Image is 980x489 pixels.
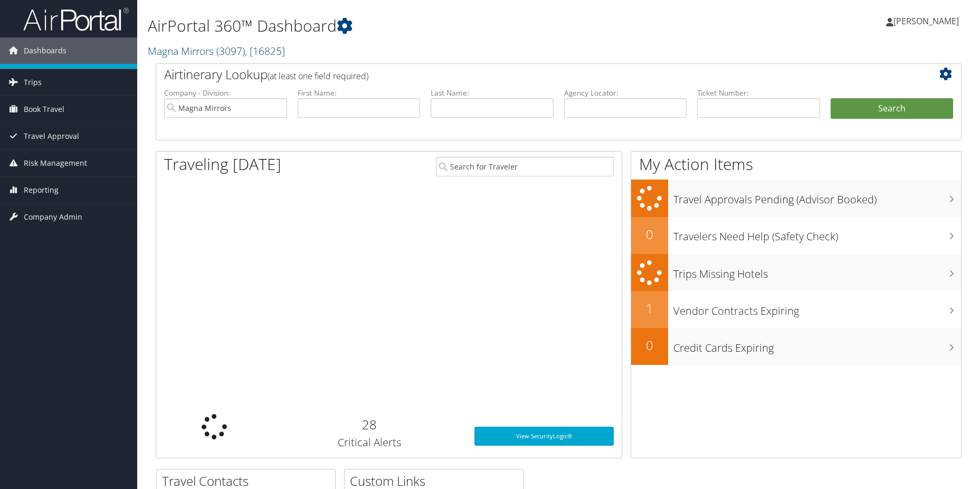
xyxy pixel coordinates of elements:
[673,335,962,355] h3: Credit Cards Expiring
[631,328,962,365] a: 0Credit Cards Expiring
[673,187,962,207] h3: Travel Approvals Pending (Advisor Booked)
[216,44,245,58] span: ( 3097 )
[164,88,287,98] label: Company - Division:
[564,88,687,98] label: Agency Locator:
[24,177,59,203] span: Reporting
[23,7,129,32] img: airportal-logo.png
[24,150,87,176] span: Risk Management
[164,65,886,83] h2: Airtinerary Lookup
[697,88,820,98] label: Ticket Number:
[164,153,281,175] h1: Traveling [DATE]
[893,15,959,27] span: [PERSON_NAME]
[24,69,42,96] span: Trips
[24,96,64,123] span: Book Travel
[631,217,962,254] a: 0Travelers Need Help (Safety Check)
[673,298,962,318] h3: Vendor Contracts Expiring
[281,435,459,450] h3: Critical Alerts
[431,88,554,98] label: Last Name:
[673,224,962,244] h3: Travelers Need Help (Safety Check)
[474,427,614,446] a: View SecurityLogic®
[631,180,962,217] a: Travel Approvals Pending (Advisor Booked)
[148,44,285,58] a: Magna Mirrors
[24,123,79,149] span: Travel Approval
[24,37,66,64] span: Dashboards
[886,5,969,37] a: [PERSON_NAME]
[673,261,962,281] h3: Trips Missing Hotels
[631,336,668,354] h2: 0
[436,157,614,176] input: Search for Traveler
[268,70,368,82] span: (at least one field required)
[281,416,459,434] h2: 28
[24,204,82,230] span: Company Admin
[631,291,962,328] a: 1Vendor Contracts Expiring
[631,153,962,175] h1: My Action Items
[245,44,285,58] span: , [ 16825 ]
[831,98,954,119] button: Search
[148,15,696,37] h1: AirPortal 360™ Dashboard
[631,225,668,243] h2: 0
[298,88,421,98] label: First Name:
[631,254,962,291] a: Trips Missing Hotels
[631,299,668,317] h2: 1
